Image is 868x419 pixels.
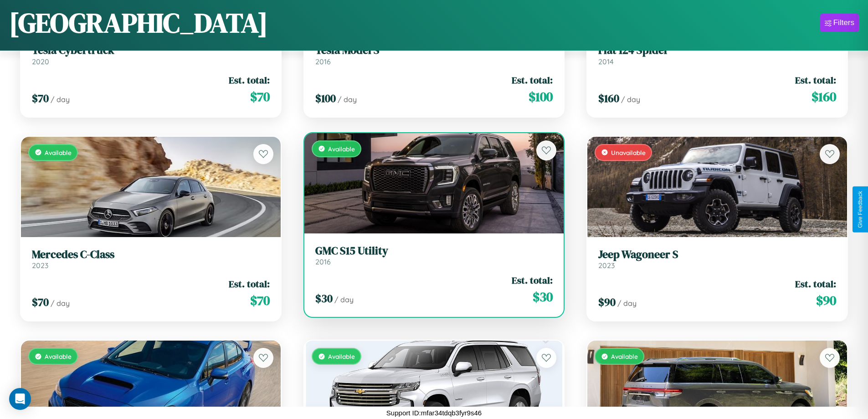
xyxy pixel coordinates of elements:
span: / day [51,299,70,308]
span: Est. total: [512,73,553,87]
a: Tesla Cybertruck2020 [32,44,270,66]
span: Unavailable [611,149,646,156]
span: $ 70 [250,88,270,106]
p: Support ID: mfar34tdqb3fyr9s46 [386,407,482,419]
span: 2014 [598,57,614,66]
a: GMC S15 Utility2016 [315,244,553,267]
span: $ 30 [315,291,333,306]
span: / day [338,95,357,104]
h3: Tesla Cybertruck [32,44,270,57]
span: Est. total: [229,277,270,290]
span: $ 160 [812,88,836,106]
a: Mercedes C-Class2023 [32,248,270,270]
span: Available [611,352,638,360]
span: 2023 [598,261,615,270]
span: $ 70 [250,291,270,310]
span: / day [621,95,640,104]
span: $ 90 [816,291,836,310]
div: Filters [833,18,854,27]
a: Fiat 124 Spider2014 [598,44,836,66]
span: $ 70 [32,91,49,106]
span: 2023 [32,261,48,270]
h1: [GEOGRAPHIC_DATA] [9,4,268,41]
h3: Jeep Wagoneer S [598,248,836,261]
h3: GMC S15 Utility [315,244,553,258]
span: Est. total: [795,277,836,290]
h3: Tesla Model S [315,44,553,57]
span: 2016 [315,257,331,266]
a: Tesla Model S2016 [315,44,553,66]
div: Give Feedback [857,191,863,228]
span: Available [328,145,355,153]
span: $ 100 [529,88,553,106]
span: $ 70 [32,295,49,310]
span: Est. total: [229,73,270,87]
h3: Mercedes C-Class [32,248,270,261]
span: $ 160 [598,91,619,106]
span: / day [51,95,70,104]
button: Filters [820,14,859,32]
a: Jeep Wagoneer S2023 [598,248,836,270]
span: $ 100 [315,91,336,106]
span: $ 90 [598,295,616,310]
span: 2020 [32,57,49,66]
span: Est. total: [795,73,836,87]
span: Available [328,352,355,360]
span: $ 30 [533,288,553,306]
span: Available [45,149,72,156]
span: Available [45,352,72,360]
div: Open Intercom Messenger [9,388,31,410]
span: / day [617,299,637,308]
span: 2016 [315,57,331,66]
h3: Fiat 124 Spider [598,44,836,57]
span: Est. total: [512,274,553,287]
span: / day [334,295,354,304]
